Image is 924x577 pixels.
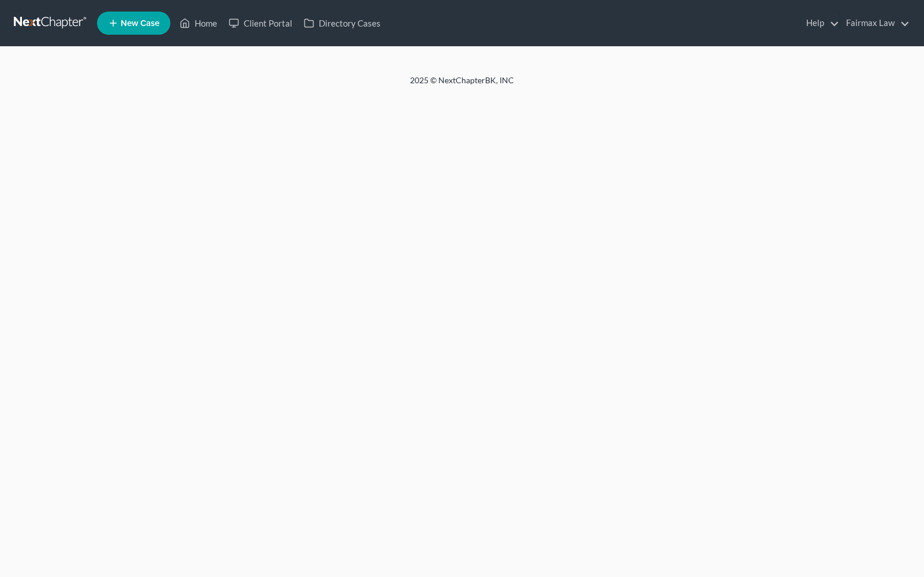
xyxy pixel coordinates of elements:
a: Fairmax Law [840,13,910,34]
a: Help [800,13,839,34]
a: Client Portal [223,13,298,34]
div: 2025 © NextChapterBK, INC [133,75,791,95]
new-legal-case-button: New Case [97,12,170,35]
a: Home [174,13,223,34]
a: Directory Cases [298,13,386,34]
